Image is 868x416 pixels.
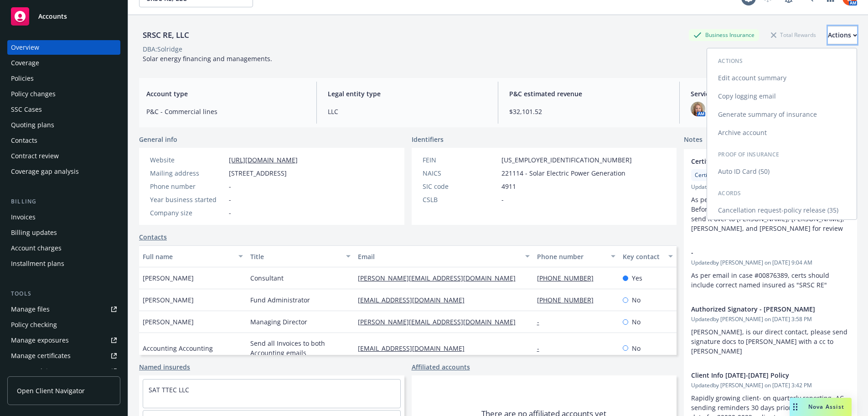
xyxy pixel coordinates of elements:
[11,164,79,179] div: Coverage gap analysis
[11,133,37,148] div: Contacts
[501,155,632,165] span: [US_EMPLOYER_IDENTIFICATION_NUMBER]
[328,89,487,99] span: Legal entity type
[229,156,298,164] a: [URL][DOMAIN_NAME]
[7,4,120,29] a: Accounts
[790,398,801,416] div: Drag to move
[250,317,307,327] span: Managing Director
[11,118,54,132] div: Quoting plans
[150,208,225,218] div: Company size
[11,56,39,70] div: Coverage
[7,210,120,224] a: Invoices
[691,248,826,257] span: -
[150,168,225,178] div: Mailing address
[501,182,516,191] span: 4911
[139,245,247,267] button: Full name
[7,149,120,163] a: Contract review
[11,210,36,224] div: Invoices
[250,273,284,283] span: Consultant
[7,102,120,117] a: SSC Cases
[501,195,504,204] span: -
[707,124,857,142] a: Archive account
[691,315,850,323] span: Updated by [PERSON_NAME] on [DATE] 3:58 PM
[358,317,523,326] a: [PERSON_NAME][EMAIL_ADDRESS][DOMAIN_NAME]
[684,135,703,146] span: Notes
[229,182,231,191] span: -
[229,208,231,218] span: -
[7,197,120,206] div: Billing
[718,151,779,158] span: Proof of Insurance
[691,195,850,233] p: As per Case #01305321 Before sending the certs to the insured, please send it over to [PERSON_NAM...
[139,362,190,372] a: Named insureds
[718,57,743,65] span: Actions
[632,295,641,305] span: No
[247,245,354,267] button: Title
[691,381,850,390] span: Updated by [PERSON_NAME] on [DATE] 3:42 PM
[7,317,120,332] a: Policy checking
[691,102,705,116] img: photo
[707,201,857,219] a: Cancellation request-policy release (35)
[143,343,213,353] span: Accounting Accounting
[632,343,641,353] span: No
[143,317,194,327] span: [PERSON_NAME]
[250,295,310,305] span: Fund Administrator
[11,40,39,55] div: Overview
[139,135,177,144] span: General info
[537,274,601,282] a: [PHONE_NUMBER]
[509,89,668,99] span: P&C estimated revenue
[691,259,850,267] span: Updated by [PERSON_NAME] on [DATE] 9:04 AM
[423,155,498,165] div: FEIN
[149,385,189,394] a: SAT TTEC LLC
[707,162,857,181] a: Auto ID Card (50)
[143,273,194,283] span: [PERSON_NAME]
[537,252,606,261] div: Phone number
[790,398,852,416] button: Nova Assist
[423,195,498,204] div: CSLB
[423,168,498,178] div: NAICS
[412,135,444,144] span: Identifiers
[146,89,305,99] span: Account type
[808,403,844,411] span: Nova Assist
[7,118,120,132] a: Quoting plans
[691,89,850,99] span: Service team
[828,26,857,44] div: Actions
[146,107,305,116] span: P&C - Commercial lines
[38,13,67,20] span: Accounts
[229,168,287,178] span: [STREET_ADDRESS]
[7,133,120,148] a: Contacts
[139,232,167,242] a: Contacts
[691,328,849,355] span: [PERSON_NAME], is our direct contact, please send signature docs to [PERSON_NAME] with a cc to [P...
[11,102,42,117] div: SSC Cases
[11,364,57,379] div: Manage claims
[632,317,641,327] span: No
[11,348,71,363] div: Manage certificates
[707,87,857,105] a: Copy logging email
[7,333,120,348] span: Manage exposures
[7,364,120,379] a: Manage claims
[150,182,225,191] div: Phone number
[250,338,351,358] span: Send all Invoices to both Accounting emails
[533,245,620,267] button: Phone number
[7,225,120,240] a: Billing updates
[358,252,520,261] div: Email
[691,370,826,380] span: Client Info [DATE]-[DATE] Policy
[7,241,120,255] a: Account charges
[150,195,225,204] div: Year business started
[7,87,120,101] a: Policy changes
[11,225,57,240] div: Billing updates
[11,302,50,317] div: Manage files
[143,44,182,54] div: DBA: Solridge
[684,297,857,363] div: Authorized Signatory - [PERSON_NAME]Updatedby [PERSON_NAME] on [DATE] 3:58 PM[PERSON_NAME], is ou...
[358,296,472,304] a: [EMAIL_ADDRESS][DOMAIN_NAME]
[7,56,120,70] a: Coverage
[11,71,34,86] div: Policies
[423,182,498,191] div: SIC code
[828,26,857,44] button: Actions
[229,195,231,204] span: -
[689,29,759,41] div: Business Insurance
[684,240,857,297] div: -Updatedby [PERSON_NAME] on [DATE] 9:04 AMAs per email in case #00876389, certs should include co...
[358,274,523,282] a: [PERSON_NAME][EMAIL_ADDRESS][DOMAIN_NAME]
[623,252,663,261] div: Key contact
[17,386,85,395] span: Open Client Navigator
[619,245,677,267] button: Key contact
[509,107,668,116] span: $32,101.52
